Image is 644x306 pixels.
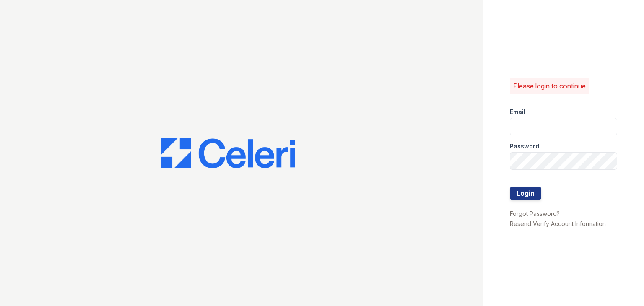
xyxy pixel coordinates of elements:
[513,81,586,91] p: Please login to continue
[510,220,606,227] a: Resend Verify Account Information
[510,210,560,217] a: Forgot Password?
[161,138,295,168] img: CE_Logo_Blue-a8612792a0a2168367f1c8372b55b34899dd931a85d93a1a3d3e32e68fde9ad4.png
[510,108,525,116] label: Email
[510,187,541,200] button: Login
[510,142,539,150] label: Password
